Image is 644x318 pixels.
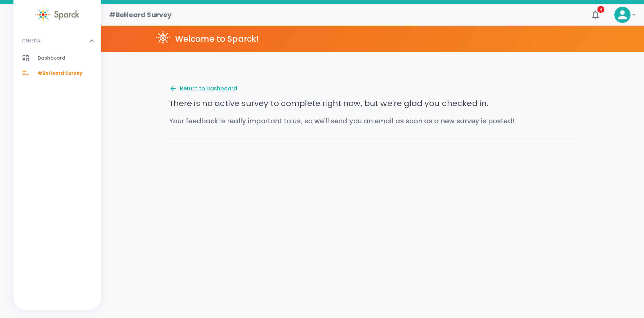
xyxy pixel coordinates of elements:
div: GENERAL [13,31,101,51]
div: GENERAL [13,51,101,84]
span: Dashboard [38,55,65,62]
p: GENERAL [22,37,42,44]
a: #BeHeard Survey [13,66,101,81]
img: Sparck logo [35,7,79,23]
button: 4 [587,7,604,23]
span: #BeHeard Survey [38,70,83,77]
button: Return to Dashboard [169,85,237,93]
a: Sparck logo [13,7,101,23]
span: 4 [598,6,605,13]
a: Dashboard [13,51,101,66]
img: Sparck logo [156,31,170,44]
h5: Welcome to Sparck! [175,34,259,44]
p: Your feedback is really important to us, so we'll send you an email as soon as a new survey is po... [169,114,576,128]
p: There is no active survey to complete right now, but we're glad you checked in. [169,98,576,109]
h1: #BeHeard Survey [109,9,172,20]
